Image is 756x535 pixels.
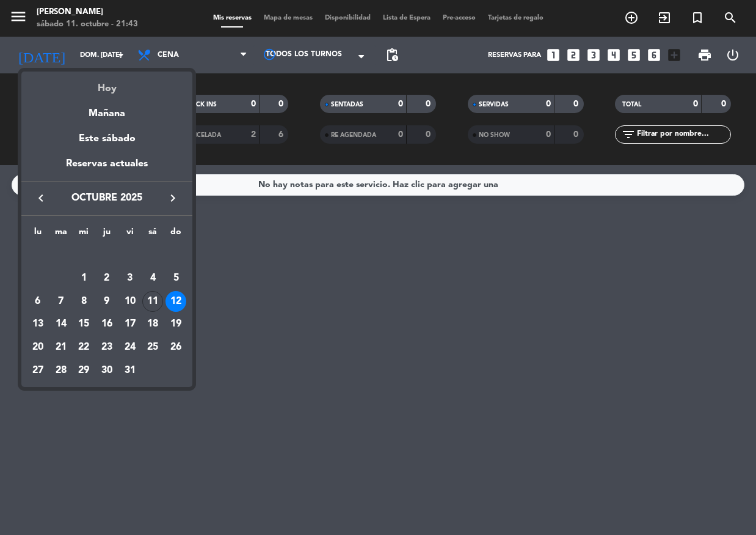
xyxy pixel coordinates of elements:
[21,122,192,156] div: Este sábado
[142,337,163,358] div: 25
[73,314,94,334] div: 15
[164,290,187,313] td: 12 de octubre de 2025
[49,290,73,313] td: 7 de octubre de 2025
[120,268,140,289] div: 3
[95,290,118,313] td: 9 de octubre de 2025
[118,225,142,244] th: viernes
[142,268,163,289] div: 4
[73,291,94,312] div: 8
[27,314,48,334] div: 13
[21,72,192,97] div: Hoy
[72,290,95,313] td: 8 de octubre de 2025
[34,191,48,205] i: keyboard_arrow_left
[165,191,180,205] i: keyboard_arrow_right
[120,291,140,312] div: 10
[120,337,140,358] div: 24
[142,336,165,359] td: 25 de octubre de 2025
[49,336,73,359] td: 21 de octubre de 2025
[49,225,73,244] th: martes
[96,360,117,381] div: 30
[49,359,73,382] td: 28 de octubre de 2025
[73,360,94,381] div: 29
[118,267,142,290] td: 3 de octubre de 2025
[72,359,95,382] td: 29 de octubre de 2025
[26,290,49,313] td: 6 de octubre de 2025
[165,291,186,312] div: 12
[72,267,95,290] td: 1 de octubre de 2025
[165,337,186,358] div: 26
[51,314,71,334] div: 14
[142,290,165,313] td: 11 de octubre de 2025
[96,268,117,289] div: 2
[120,360,140,381] div: 31
[96,314,117,334] div: 16
[73,337,94,358] div: 22
[164,336,187,359] td: 26 de octubre de 2025
[118,312,142,336] td: 17 de octubre de 2025
[72,336,95,359] td: 22 de octubre de 2025
[27,291,48,312] div: 6
[162,190,184,206] button: keyboard_arrow_right
[21,97,192,122] div: Mañana
[51,291,71,312] div: 7
[142,267,165,290] td: 4 de octubre de 2025
[26,359,49,382] td: 27 de octubre de 2025
[27,360,48,381] div: 27
[118,290,142,313] td: 10 de octubre de 2025
[96,291,117,312] div: 9
[26,312,49,336] td: 13 de octubre de 2025
[164,225,187,244] th: domingo
[165,268,186,289] div: 5
[118,336,142,359] td: 24 de octubre de 2025
[21,156,192,181] div: Reservas actuales
[26,243,187,267] td: OCT.
[165,314,186,334] div: 19
[51,337,71,358] div: 21
[95,312,118,336] td: 16 de octubre de 2025
[118,359,142,382] td: 31 de octubre de 2025
[95,359,118,382] td: 30 de octubre de 2025
[30,190,52,206] button: keyboard_arrow_left
[142,291,163,312] div: 11
[95,267,118,290] td: 2 de octubre de 2025
[49,312,73,336] td: 14 de octubre de 2025
[96,337,117,358] div: 23
[26,336,49,359] td: 20 de octubre de 2025
[142,312,165,336] td: 18 de octubre de 2025
[51,360,71,381] div: 28
[73,268,94,289] div: 1
[164,312,187,336] td: 19 de octubre de 2025
[95,225,118,244] th: jueves
[52,190,162,206] span: octubre 2025
[26,225,49,244] th: lunes
[27,337,48,358] div: 20
[72,312,95,336] td: 15 de octubre de 2025
[120,314,140,334] div: 17
[95,336,118,359] td: 23 de octubre de 2025
[164,267,187,290] td: 5 de octubre de 2025
[72,225,95,244] th: miércoles
[142,314,163,334] div: 18
[142,225,165,244] th: sábado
